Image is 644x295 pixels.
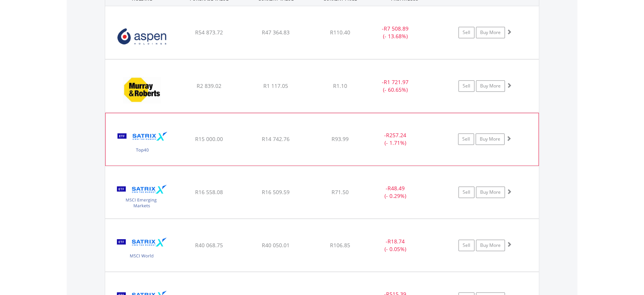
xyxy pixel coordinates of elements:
span: R14 742.76 [262,135,290,143]
a: Buy More [476,186,505,198]
img: EQU.ZA.MUR.png [109,69,175,110]
span: R16 509.59 [262,188,290,196]
span: R1 117.05 [263,82,288,89]
span: R48.49 [388,185,405,192]
span: R18.74 [388,238,405,245]
span: R7 508.89 [384,25,409,32]
span: R93.99 [332,135,349,143]
a: Sell [458,133,474,145]
div: - (- 1.71%) [367,131,424,147]
img: EQU.ZA.APN.png [109,16,175,57]
span: R40 050.01 [262,242,290,249]
a: Buy More [476,80,505,92]
span: R2 839.02 [196,82,221,89]
a: Sell [458,186,474,198]
span: R40 068.75 [195,242,223,249]
a: Sell [458,27,474,38]
div: - (- 13.68%) [367,25,424,40]
span: R47 364.83 [262,29,290,36]
span: R71.50 [332,188,349,196]
a: Sell [458,80,474,92]
div: - (- 0.29%) [367,185,424,200]
a: Buy More [476,240,505,251]
a: Buy More [476,27,505,38]
span: R257.24 [386,131,406,139]
span: R110.40 [330,29,350,36]
span: R54 873.72 [195,29,223,36]
a: Sell [458,240,474,251]
span: R1 721.97 [384,78,409,86]
span: R106.85 [330,242,350,249]
img: EQU.ZA.STXEMG.png [109,176,175,217]
a: Buy More [476,133,505,145]
span: R15 000.00 [195,135,223,143]
img: EQU.ZA.STXWDM.png [109,229,175,269]
div: - (- 0.05%) [367,238,424,253]
span: R1.10 [333,82,347,89]
span: R16 558.08 [195,188,223,196]
img: EQU.ZA.STX40.png [109,123,175,163]
div: - (- 60.65%) [367,78,424,94]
